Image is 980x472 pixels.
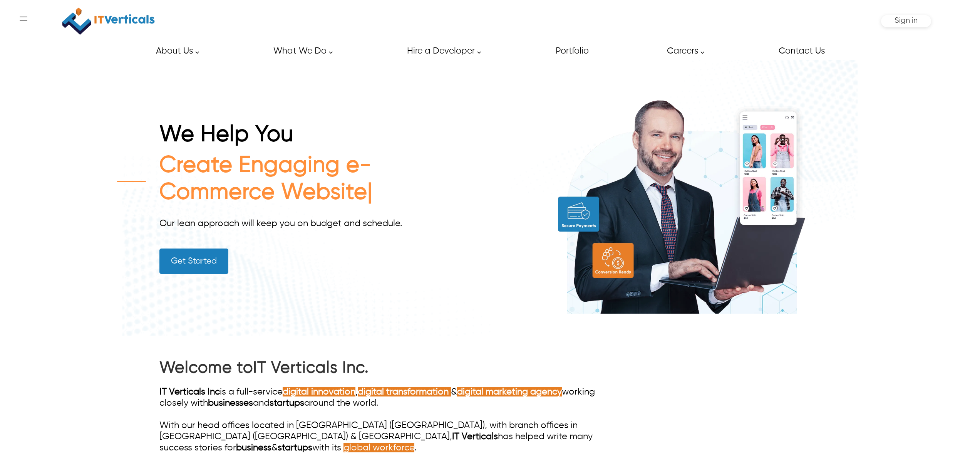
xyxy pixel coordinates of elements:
[543,82,821,314] img: build
[398,42,485,60] a: Hire a Developer
[208,398,253,408] a: businesses
[62,4,155,39] img: IT Verticals Inc
[358,387,449,396] a: digital transformation
[283,387,355,396] a: digital innovation
[159,155,372,204] span: Create Engaging e-Commerce Website
[159,387,220,396] a: IT Verticals Inc
[457,387,562,396] a: digital marketing agency
[658,42,709,60] a: Careers
[770,42,833,60] a: Contact Us
[547,42,597,60] a: Portfolio
[343,443,414,452] span: global workforce
[895,19,918,24] a: Sign in
[159,121,424,152] h1: We Help You
[159,386,623,454] div: is a full-service , & working closely with and around the world. With our head offices located in...
[236,443,271,452] a: business
[159,358,623,379] h2: Welcome to
[49,4,168,39] a: IT Verticals Inc
[159,249,228,274] a: Get Started
[895,17,918,25] span: Sign in
[278,443,312,452] a: startups
[265,42,337,60] a: What We Do
[147,42,203,60] a: About Us
[253,360,369,376] a: IT Verticals Inc.
[159,218,424,229] div: Our lean approach will keep you on budget and schedule.
[270,398,304,408] a: startups
[452,432,498,441] a: IT Verticals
